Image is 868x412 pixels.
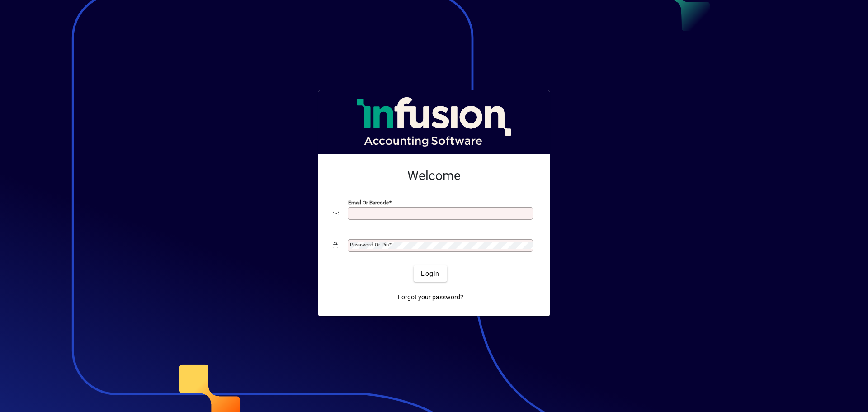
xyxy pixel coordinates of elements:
[398,293,463,302] span: Forgot your password?
[348,199,389,206] mat-label: Email or Barcode
[421,269,439,279] span: Login
[414,265,447,282] button: Login
[394,289,467,305] a: Forgot your password?
[333,168,535,184] h2: Welcome
[350,242,389,248] mat-label: Password or Pin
